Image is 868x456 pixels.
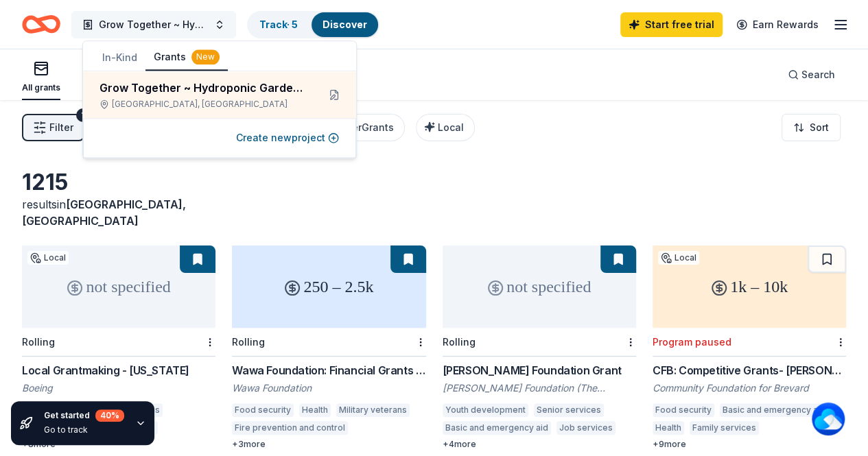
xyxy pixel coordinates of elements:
div: Arts and culture [764,421,834,435]
div: New [191,49,220,64]
div: not specified [443,245,636,328]
button: In-Kind [94,45,145,70]
a: Track· 5 [259,19,298,30]
button: Track· 5Discover [247,11,379,38]
button: Filter1 [22,114,84,141]
div: + 4 more [443,439,636,450]
div: Military veterans [336,403,410,417]
div: [GEOGRAPHIC_DATA], [GEOGRAPHIC_DATA] [99,99,307,110]
div: Senior services [534,403,604,417]
div: 1 [76,108,90,122]
div: results [22,196,215,229]
div: CyberGrants [333,119,394,136]
div: + 3 more [232,439,425,450]
div: Local [658,251,699,265]
a: Earn Rewards [728,12,827,37]
button: Search [777,61,846,88]
button: Local [416,114,475,141]
div: Get started [44,409,124,422]
div: Family services [690,421,759,435]
span: Local [438,121,464,133]
div: All grants [22,82,60,93]
div: Grow Together ~ Hydroponic Garden Project [99,80,307,96]
button: Sort [782,114,841,141]
button: Create newproject [236,130,339,146]
button: CyberGrants [320,114,405,141]
a: not specifiedLocalRollingLocal Grantmaking - [US_STATE]BoeingFood securityMilitary veteransJob se... [22,245,215,450]
div: CFB: Competitive Grants- [PERSON_NAME] [653,362,846,379]
div: Program paused [653,336,731,348]
div: [PERSON_NAME] Foundation (The [PERSON_NAME] Foundation) [443,381,636,395]
a: 1k – 10kLocalProgram pausedCFB: Competitive Grants- [PERSON_NAME]Community Foundation for Brevard... [653,245,846,450]
div: Go to track [44,424,124,435]
div: not specified [22,245,215,328]
div: Basic and emergency aid [720,403,828,417]
span: in [22,197,186,228]
div: + 9 more [653,439,846,450]
a: Start free trial [620,12,723,37]
div: Basic and emergency aid [443,421,551,435]
span: Filter [49,119,73,136]
span: Grow Together ~ Hydroponic Garden Project [99,16,209,33]
a: Discover [322,19,367,30]
div: 40 % [95,409,124,422]
span: [GEOGRAPHIC_DATA], [GEOGRAPHIC_DATA] [22,197,186,228]
div: [PERSON_NAME] Foundation Grant [443,362,636,379]
div: Food security [232,403,294,417]
div: Health [299,403,331,417]
a: not specifiedRolling[PERSON_NAME] Foundation Grant[PERSON_NAME] Foundation (The [PERSON_NAME] Fou... [443,245,636,450]
div: Rolling [443,336,476,348]
div: Boeing [22,381,215,395]
div: Wawa Foundation [232,381,425,395]
button: Grow Together ~ Hydroponic Garden Project [71,11,236,38]
div: Job services [556,421,615,435]
div: Youth development [443,403,528,417]
div: 250 – 2.5k [232,245,425,328]
span: Search [801,67,835,83]
a: Home [22,8,60,40]
div: Fire prevention and control [232,421,348,435]
div: Local Grantmaking - [US_STATE] [22,362,215,379]
button: Grants [145,45,228,71]
div: Rolling [22,336,55,348]
div: Health [653,421,684,435]
div: Food security [653,403,714,417]
div: Wawa Foundation: Financial Grants - Local Connection Grants (Grants less than $2,500) [232,362,425,379]
div: 1215 [22,169,215,196]
div: Local [27,251,69,265]
a: 250 – 2.5kRollingWawa Foundation: Financial Grants - Local Connection Grants (Grants less than $2... [232,245,425,450]
div: Rolling [232,336,265,348]
button: All grants [22,55,60,100]
span: Sort [810,119,829,136]
div: Community Foundation for Brevard [653,381,846,395]
div: 1k – 10k [653,245,846,328]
